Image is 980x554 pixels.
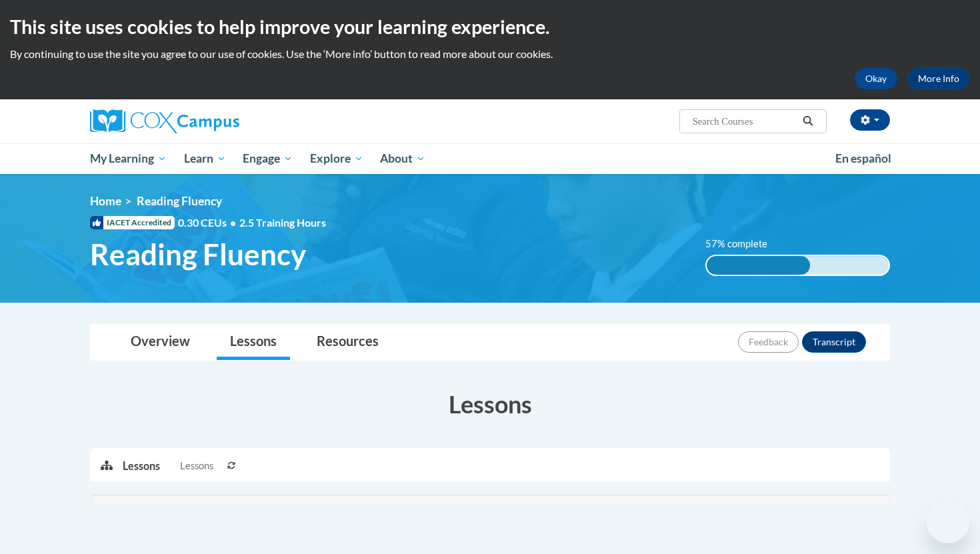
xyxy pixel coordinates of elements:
[117,325,203,360] a: Overview
[243,151,293,167] span: Engage
[738,331,799,353] button: Feedback
[380,151,425,167] span: About
[90,194,121,208] a: Home
[850,109,890,131] button: Account Settings
[301,143,372,174] a: Explore
[178,215,239,230] span: 0.30 CEUs
[180,459,213,473] span: Lessons
[239,216,326,229] span: 2.5 Training Hours
[835,151,891,165] span: En español
[217,325,290,360] a: Lessons
[123,459,160,473] p: Lessons
[802,331,866,353] button: Transcript
[234,143,301,174] a: Engage
[827,145,900,173] a: En español
[90,216,175,229] span: IACET Accredited
[90,387,890,421] h3: Lessons
[70,143,910,174] div: Main menu
[10,47,970,61] p: By continuing to use the site you agree to our use of cookies. Use the ‘More info’ button to read...
[137,194,222,208] span: Reading Fluency
[855,68,897,89] button: Okay
[927,501,969,543] iframe: Button to launch messaging window
[90,109,343,133] a: Cox Campus
[705,237,782,251] label: 57% complete
[230,216,236,229] span: •
[90,237,306,272] span: Reading Fluency
[10,13,970,40] h2: This site uses cookies to help improve your learning experience.
[907,68,970,89] a: More Info
[310,151,363,167] span: Explore
[90,109,239,133] img: Cox Campus
[90,151,167,167] span: My Learning
[81,143,175,174] a: My Learning
[707,256,811,275] div: 57% complete
[372,143,435,174] a: About
[691,113,798,129] input: Search Courses
[303,325,392,360] a: Resources
[175,143,235,174] a: Learn
[184,151,226,167] span: Learn
[798,113,818,129] button: Search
